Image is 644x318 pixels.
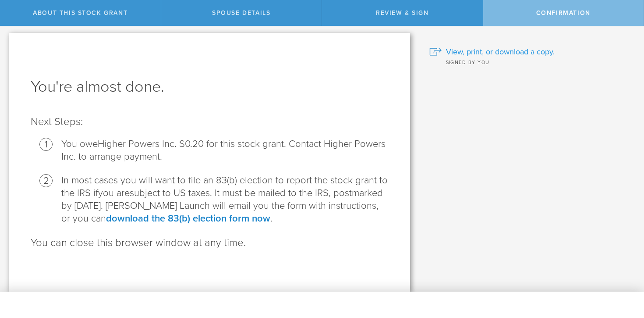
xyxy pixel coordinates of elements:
[33,9,127,17] span: About this stock grant
[31,236,388,250] p: You can close this browser window at any time.
[61,174,388,225] li: In most cases you will want to file an 83(b) election to report the stock grant to the IRS if sub...
[61,138,98,150] span: You owe
[98,187,130,199] span: you are
[61,138,388,163] li: Higher Powers Inc. $0.20 for this stock grant. Contact Higher Powers Inc. to arrange payment.
[212,9,270,17] span: Spouse Details
[536,9,591,17] span: Confirmation
[429,57,631,66] div: Signed by you
[31,76,388,97] h1: You're almost done.
[600,250,644,292] iframe: Chat Widget
[106,213,270,224] a: download the 83(b) election form now
[31,115,388,129] p: Next Steps:
[446,46,555,57] span: View, print, or download a copy.
[376,9,429,17] span: Review & Sign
